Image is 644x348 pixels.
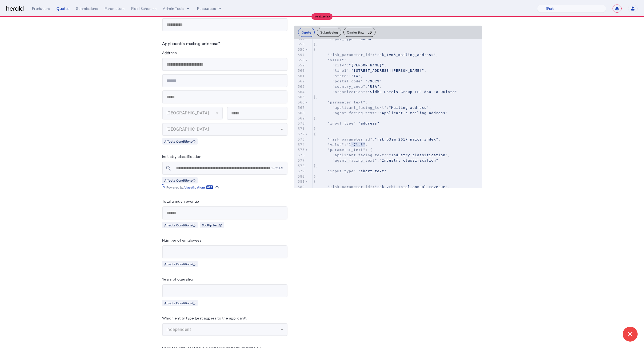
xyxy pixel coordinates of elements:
[197,6,222,11] button: Resources dropdown menu
[162,199,199,203] label: Total annual revenue
[314,185,450,189] span: : ,
[314,106,431,110] span: : ,
[294,94,306,100] div: 565
[314,63,387,67] span: : ,
[162,277,195,281] label: Years of operation
[328,121,356,125] span: "input_type"
[294,36,306,42] div: 554
[389,106,429,110] span: "Mailing address"
[328,169,356,173] span: "input_type"
[379,111,448,115] span: "Applicant's mailing address"
[294,52,306,58] div: 557
[328,185,373,189] span: "risk_parameter_id"
[328,53,373,57] span: "risk_parameter_id"
[183,185,213,189] a: /classifications
[162,165,175,171] mat-icon: search
[314,90,457,94] span: :
[166,185,219,189] div: Powered by
[271,166,287,170] span: 1r7lb5
[32,6,50,11] div: Producers
[298,28,315,37] button: Quote
[333,74,349,78] span: "state"
[314,47,316,51] span: {
[131,6,157,11] div: Field Schemas
[294,73,306,79] div: 561
[349,63,384,67] span: "[PERSON_NAME]"
[294,110,306,116] div: 568
[328,143,344,147] span: "value"
[57,6,70,11] div: Quotes
[294,163,306,169] div: 578
[379,158,438,162] span: "Industry classification"
[162,238,202,242] label: Number of employees
[333,69,349,73] span: "line1"
[375,137,438,141] span: "rsk_b3jm_2017_naics_index"
[294,126,306,131] div: 571
[317,28,341,37] button: Submission
[389,153,448,157] span: "Industry classification"
[343,28,375,37] button: Carrier Raw
[294,184,306,190] div: 582
[333,90,366,94] span: "organization"
[375,53,436,57] span: "rsk_tvm3_mailing_address"
[200,222,224,228] div: Tooltip text
[314,127,318,131] span: },
[294,142,306,147] div: 574
[162,300,198,306] div: Affects Conditions
[358,169,387,173] span: "short_text"
[328,58,344,62] span: "value"
[294,105,306,110] div: 567
[314,148,373,152] span: : {
[294,179,306,184] div: 581
[162,154,202,159] label: Industry classification
[294,137,306,142] div: 573
[351,74,361,78] span: "TX"
[347,31,364,34] span: Carrier Raw
[333,63,347,67] span: "city"
[314,42,318,46] span: },
[294,79,306,84] div: 562
[294,131,306,137] div: 572
[333,85,366,89] span: "country_code"
[328,148,365,152] span: "parameter_text"
[294,153,306,158] div: 576
[314,95,318,99] span: },
[347,143,366,147] span: "1r7lb5"
[314,121,379,125] span: :
[6,6,23,11] img: Herald Logo
[294,42,306,47] div: 555
[314,53,438,57] span: : ,
[162,261,198,267] div: Affects Conditions
[294,89,306,95] div: 564
[294,100,306,105] div: 566
[162,316,247,320] label: Which entity type best applies to the applicant?
[294,158,306,163] div: 577
[368,90,457,94] span: "Sidhu Hotels Group LLC dba La Quinta"
[314,174,318,178] span: },
[294,58,306,63] div: 558
[294,116,306,121] div: 569
[105,6,125,11] div: Parameters
[162,222,198,228] div: Affects Conditions
[162,50,177,55] label: Address
[314,58,351,62] span: : {
[314,169,387,173] span: :
[314,153,450,157] span: : ,
[314,179,316,183] span: {
[375,185,448,189] span: "rsk_vrb1_total_annual_revenue"
[311,13,333,20] div: Production
[314,69,427,73] span: : ,
[314,143,368,147] span: : ,
[358,121,379,125] span: "address"
[294,169,306,174] div: 579
[162,177,198,183] div: Affects Conditions
[314,137,441,141] span: : ,
[314,74,363,78] span: : ,
[328,137,373,141] span: "risk_parameter_id"
[294,47,306,52] div: 556
[294,121,306,126] div: 570
[294,68,306,73] div: 560
[314,79,384,83] span: : ,
[76,6,98,11] div: Submissions
[314,116,318,120] span: },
